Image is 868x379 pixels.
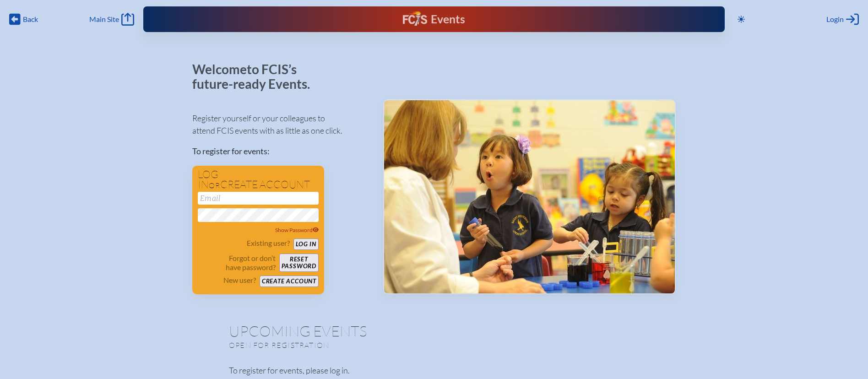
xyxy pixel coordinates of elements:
img: Events [384,100,675,293]
p: New user? [223,276,256,285]
a: Main Site [89,13,134,26]
span: Back [23,15,38,24]
span: Main Site [89,15,119,24]
div: FCIS Events — Future ready [304,11,565,27]
button: Resetpassword [279,254,319,272]
button: Create account [260,276,319,287]
p: To register for events, please log in. [229,364,639,377]
input: Email [198,192,319,205]
h1: Log in create account [198,169,319,190]
p: Existing user? [247,238,290,248]
p: To register for events: [192,145,369,157]
p: Forgot or don’t have password? [198,254,276,272]
button: Log in [293,238,319,250]
p: Welcome to FCIS’s future-ready Events. [192,62,320,91]
p: Open for registration [229,341,471,350]
h1: Upcoming Events [229,324,639,338]
span: Show Password [275,227,319,233]
p: Register yourself or your colleagues to attend FCIS events with as little as one click. [192,112,369,137]
span: Login [826,15,844,24]
span: or [209,181,220,190]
